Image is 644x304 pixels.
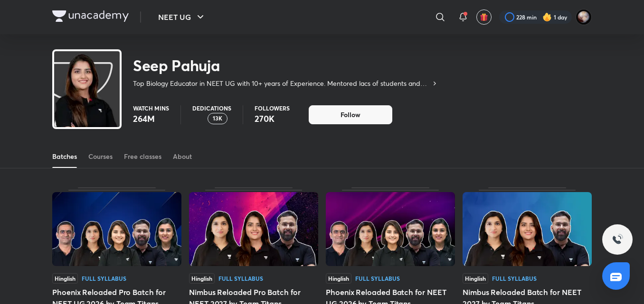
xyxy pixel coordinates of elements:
[463,273,488,284] span: Hinglish
[133,113,169,124] p: 264M
[133,79,431,88] p: Top Biology Educator in NEET UG with 10+ years of Experience. Mentored lacs of students and Top R...
[480,13,488,21] img: avatar
[476,9,492,25] button: avatar
[189,273,215,284] span: Hinglish
[309,105,392,124] button: Follow
[173,152,192,161] div: About
[124,145,161,168] a: Free classes
[124,152,161,161] div: Free classes
[189,192,318,266] img: Thumbnail
[542,12,552,22] img: streak
[200,113,211,124] img: educator badge1
[492,276,537,281] div: Full Syllabus
[52,10,129,24] a: Company Logo
[52,145,77,168] a: Batches
[54,53,120,154] img: class
[192,113,204,124] img: educator badge2
[52,273,78,284] span: Hinglish
[463,192,592,266] img: Thumbnail
[326,273,351,284] span: Hinglish
[133,56,438,75] h2: Seep Pahuja
[82,276,126,281] div: Full Syllabus
[341,110,360,120] span: Follow
[133,105,169,111] p: Watch mins
[192,105,231,111] p: Dedications
[355,276,400,281] div: Full Syllabus
[255,105,290,111] p: Followers
[255,113,290,124] p: 270K
[218,276,263,281] div: Full Syllabus
[213,115,222,122] p: 13K
[152,8,212,27] button: NEET UG
[52,192,181,266] img: Thumbnail
[612,234,623,245] img: ttu
[88,145,113,168] a: Courses
[576,9,592,25] img: Swarit
[173,145,192,168] a: About
[88,152,113,161] div: Courses
[52,152,77,161] div: Batches
[52,10,129,22] img: Company Logo
[326,192,455,266] img: Thumbnail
